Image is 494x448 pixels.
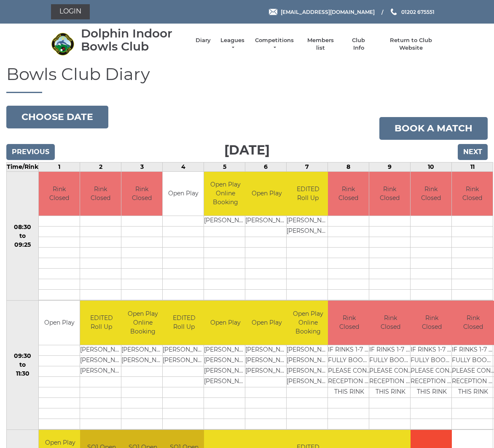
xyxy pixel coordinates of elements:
[7,301,39,430] td: 09:30 to 11:30
[204,376,247,387] td: [PERSON_NAME]
[303,37,338,52] a: Members list
[39,162,80,171] td: 1
[328,387,370,397] td: THIS RINK
[204,345,247,355] td: [PERSON_NAME]
[401,8,435,15] span: 01202 675551
[254,37,295,52] a: Competitions
[391,8,397,15] img: Phone us
[163,355,205,366] td: [PERSON_NAME]
[269,9,277,15] img: Email
[163,301,205,345] td: EDITED Roll Up
[6,65,488,93] h1: Bowls Club Diary
[458,144,488,160] input: Next
[287,216,329,227] td: [PERSON_NAME]
[80,162,121,171] td: 2
[51,4,90,19] a: Login
[328,301,370,345] td: Rink Closed
[411,376,453,387] td: RECEPTION TO BOOK
[121,162,163,171] td: 3
[411,301,453,345] td: Rink Closed
[411,172,451,216] td: Rink Closed
[328,366,370,376] td: PLEASE CONTACT
[287,366,329,376] td: [PERSON_NAME]
[80,301,123,345] td: EDITED Roll Up
[196,37,211,44] a: Diary
[39,301,80,345] td: Open Play
[379,37,443,52] a: Return to Club Website
[39,172,80,216] td: Rink Closed
[369,162,411,171] td: 9
[121,345,164,355] td: [PERSON_NAME]
[411,345,453,355] td: IF RINKS 1-7 ARE
[369,387,412,397] td: THIS RINK
[121,301,164,345] td: Open Play Online Booking
[328,162,369,171] td: 8
[204,172,247,216] td: Open Play Online Booking
[281,8,375,15] span: [EMAIL_ADDRESS][DOMAIN_NAME]
[219,37,246,52] a: Leagues
[287,345,329,355] td: [PERSON_NAME]
[6,144,55,160] input: Previous
[245,216,288,227] td: [PERSON_NAME]
[369,366,412,376] td: PLEASE CONTACT
[287,162,328,171] td: 7
[245,301,288,345] td: Open Play
[328,172,369,216] td: Rink Closed
[452,172,493,216] td: Rink Closed
[204,355,247,366] td: [PERSON_NAME]
[369,345,412,355] td: IF RINKS 1-7 ARE
[269,8,375,16] a: Email [EMAIL_ADDRESS][DOMAIN_NAME]
[7,171,39,301] td: 08:30 to 09:25
[80,366,123,376] td: [PERSON_NAME]
[7,162,39,171] td: Time/Rink
[369,301,412,345] td: Rink Closed
[328,376,370,387] td: RECEPTION TO BOOK
[163,162,204,171] td: 4
[80,345,123,355] td: [PERSON_NAME]
[80,172,121,216] td: Rink Closed
[452,162,493,171] td: 11
[369,355,412,366] td: FULLY BOOKED
[287,355,329,366] td: [PERSON_NAME]
[81,27,187,53] div: Dolphin Indoor Bowls Club
[204,366,247,376] td: [PERSON_NAME]
[369,172,410,216] td: Rink Closed
[121,355,164,366] td: [PERSON_NAME]
[121,172,162,216] td: Rink Closed
[245,162,287,171] td: 6
[328,345,370,355] td: IF RINKS 1-7 ARE
[389,8,435,16] a: Phone us 01202 675551
[245,366,288,376] td: [PERSON_NAME]
[245,345,288,355] td: [PERSON_NAME]
[346,37,371,52] a: Club Info
[328,355,370,366] td: FULLY BOOKED
[51,32,74,56] img: Dolphin Indoor Bowls Club
[204,162,245,171] td: 5
[287,376,329,387] td: [PERSON_NAME]
[379,117,488,140] a: Book a match
[411,355,453,366] td: FULLY BOOKED
[163,172,204,216] td: Open Play
[80,355,123,366] td: [PERSON_NAME]
[6,106,108,128] button: Choose date
[369,376,412,387] td: RECEPTION TO BOOK
[204,216,247,227] td: [PERSON_NAME]
[287,227,329,237] td: [PERSON_NAME]
[245,355,288,366] td: [PERSON_NAME]
[411,366,453,376] td: PLEASE CONTACT
[245,172,288,216] td: Open Play
[287,172,329,216] td: EDITED Roll Up
[287,301,329,345] td: Open Play Online Booking
[411,162,452,171] td: 10
[204,301,247,345] td: Open Play
[163,345,205,355] td: [PERSON_NAME]
[411,387,453,397] td: THIS RINK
